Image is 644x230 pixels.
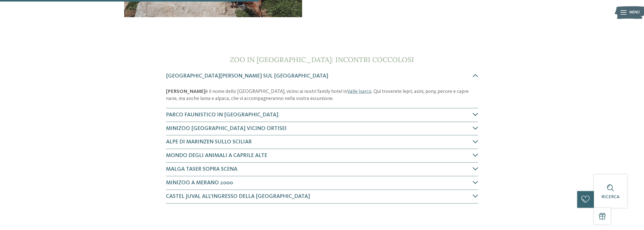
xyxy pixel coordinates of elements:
span: Alpe di Marinzen sullo Sciliar [166,139,252,145]
span: Castel Juval all’ingresso della [GEOGRAPHIC_DATA] [166,194,310,199]
span: Mondo degli animali a Caprile Alte [166,153,267,158]
strong: [PERSON_NAME] [166,89,205,94]
span: [GEOGRAPHIC_DATA][PERSON_NAME] sul [GEOGRAPHIC_DATA] [166,73,328,79]
span: Parco faunistico in [GEOGRAPHIC_DATA] [166,112,278,118]
span: Ricerca [601,195,620,199]
span: Malga Taser sopra Scena [166,166,237,172]
a: Valle Isarco [347,89,371,94]
span: Minizoo [GEOGRAPHIC_DATA] vicino Ortisei [166,126,287,131]
p: è il nome dello [GEOGRAPHIC_DATA], vicino ai nostri family hotel in . Qui troverete lepri, asini,... [166,88,478,102]
span: Zoo in [GEOGRAPHIC_DATA]: incontri coccolosi [230,55,414,64]
span: Minizoo a Merano 2000 [166,180,233,186]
